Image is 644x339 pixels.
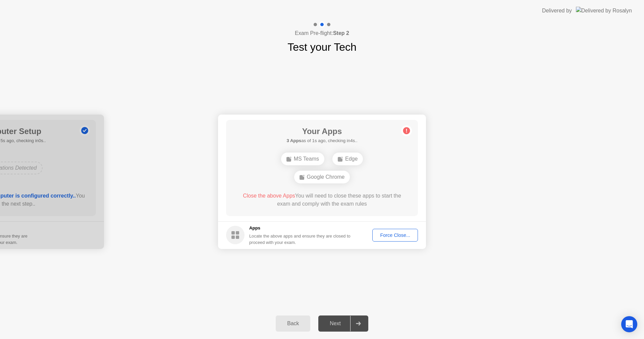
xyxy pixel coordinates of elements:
[249,233,351,246] div: Locate the above apps and ensure they are closed to proceed with your exam.
[621,316,637,332] div: Open Intercom Messenger
[295,29,349,37] h4: Exam Pre-flight:
[372,229,418,242] button: Force Close...
[320,321,350,327] div: Next
[243,193,295,199] span: Close the above Apps
[318,315,368,332] button: Next
[542,7,572,15] div: Delivered by
[286,125,357,137] h1: Your Apps
[276,315,310,332] button: Back
[249,225,351,231] h5: Apps
[332,153,363,165] div: Edge
[236,192,409,208] div: You will need to close these apps to start the exam and comply with the exam rules
[375,232,416,238] div: Force Close...
[287,39,357,55] h1: Test your Tech
[278,321,308,327] div: Back
[294,171,350,183] div: Google Chrome
[576,7,632,14] img: Delivered by Rosalyn
[286,138,301,143] b: 3 Apps
[333,30,349,36] b: Step 2
[286,137,357,144] h5: as of 1s ago, checking in4s..
[281,153,324,165] div: MS Teams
